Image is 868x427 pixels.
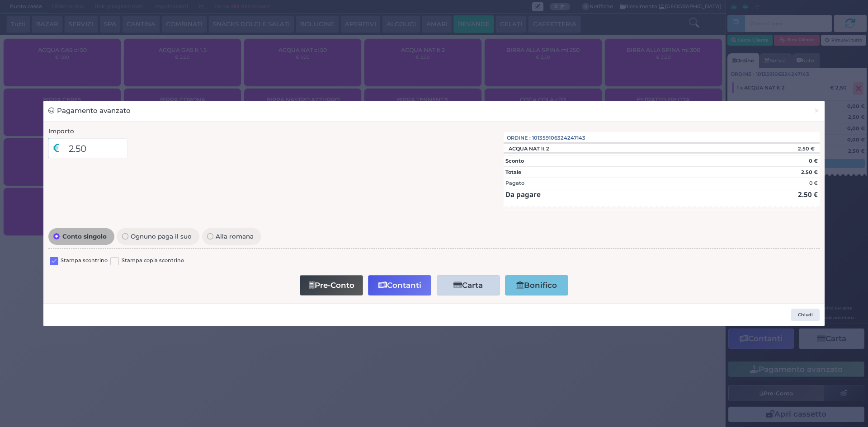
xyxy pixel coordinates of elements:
[48,106,131,116] h3: Pagamento avanzato
[504,145,554,152] div: ACQUA NAT lt 2
[791,309,820,321] button: Chiudi
[300,275,363,296] button: Pre-Conto
[505,158,524,164] strong: Sconto
[48,127,74,136] label: Importo
[505,190,541,199] strong: Da pagare
[809,158,818,164] strong: 0 €
[505,179,524,187] div: Pagato
[801,169,818,175] strong: 2.50 €
[437,275,500,296] button: Carta
[368,275,431,296] button: Contanti
[532,134,585,142] span: 101359106324247143
[128,233,194,239] span: Ognuno paga il suo
[809,101,825,121] button: Chiudi
[60,233,109,239] span: Conto singolo
[798,190,818,199] strong: 2.50 €
[741,145,820,152] div: 2.50 €
[213,233,256,239] span: Alla romana
[814,106,820,116] span: ×
[505,275,568,296] button: Bonifico
[507,134,531,142] span: Ordine :
[122,257,184,265] label: Stampa copia scontrino
[63,138,127,158] input: Es. 30.99
[505,169,521,175] strong: Totale
[61,257,108,265] label: Stampa scontrino
[809,179,818,187] div: 0 €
